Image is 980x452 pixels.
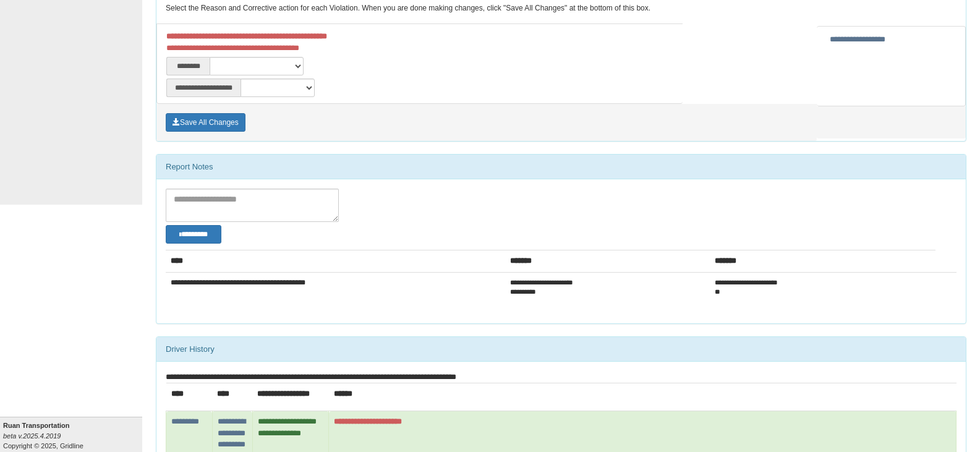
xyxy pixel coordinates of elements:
div: Copyright © 2025, Gridline [3,420,142,451]
div: Report Notes [156,155,966,179]
button: Change Filter Options [166,225,221,244]
i: beta v.2025.4.2019 [3,432,61,440]
div: Driver History [156,337,966,362]
b: Ruan Transportation [3,422,70,429]
button: Save [166,113,245,132]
